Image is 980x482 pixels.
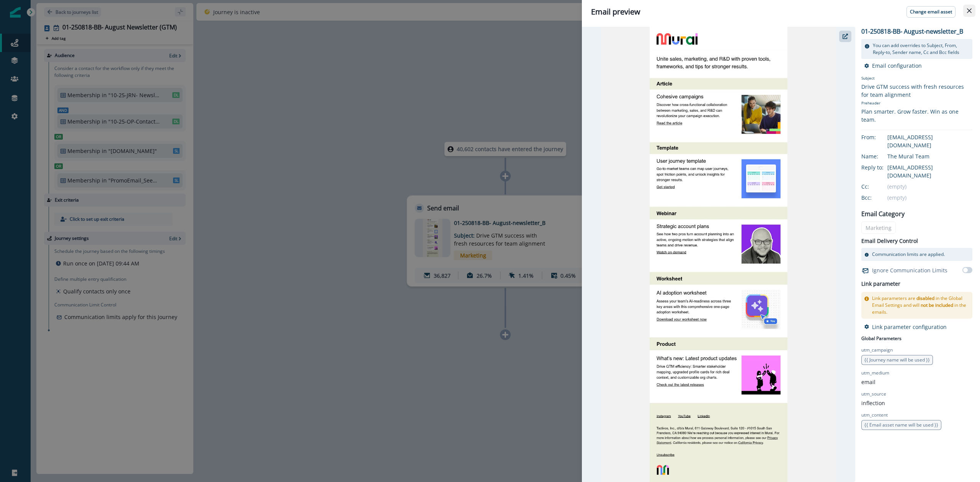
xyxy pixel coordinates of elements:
p: email [861,378,875,386]
div: [EMAIL_ADDRESS][DOMAIN_NAME] [887,163,972,179]
p: utm_campaign [861,347,893,353]
button: Link parameter configuration [864,323,947,331]
p: 01-250818-BB- August-newsletter_B [861,27,963,36]
p: Ignore Communication Limits [872,266,947,274]
p: You can add overrides to Subject, From, Reply-to, Sender name, Cc and Bcc fields [873,42,969,56]
span: not be included [921,302,953,308]
p: Preheader [861,99,972,107]
div: (empty) [887,194,972,202]
button: Change email asset [906,6,955,18]
p: Change email asset [910,9,952,15]
p: Subject [861,75,972,83]
span: {{ Journey name will be used }} [864,357,930,363]
div: Name: [861,152,900,160]
p: Link parameter configuration [872,323,947,331]
p: Email Category [861,209,905,218]
p: utm_content [861,412,888,418]
div: Plan smarter. Grow faster. Win as one team. [861,107,972,124]
div: The Mural Team [887,152,972,160]
p: Email Delivery Control [861,237,918,245]
div: [EMAIL_ADDRESS][DOMAIN_NAME] [887,133,972,149]
p: Email configuration [872,62,922,69]
p: utm_medium [861,370,889,376]
div: Drive GTM success with fresh resources for team alignment [861,83,972,99]
div: Email preview [591,6,971,18]
p: Link parameters are in the Global Email Settings and will in the emails. [872,295,969,316]
span: disabled [916,295,934,301]
div: Reply to: [861,163,900,171]
span: {{ Email asset name will be used }} [864,422,938,428]
button: Email configuration [864,62,922,69]
h2: Link parameter [861,279,900,289]
div: Bcc: [861,194,900,202]
p: Global Parameters [861,334,902,342]
p: inflection [861,399,885,407]
p: utm_source [861,391,886,397]
button: Close [963,5,975,17]
p: Communication limits are applied. [872,251,945,258]
div: (empty) [887,182,972,191]
div: From: [861,133,900,141]
div: Cc: [861,182,900,191]
img: email asset unavailable [601,27,836,482]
